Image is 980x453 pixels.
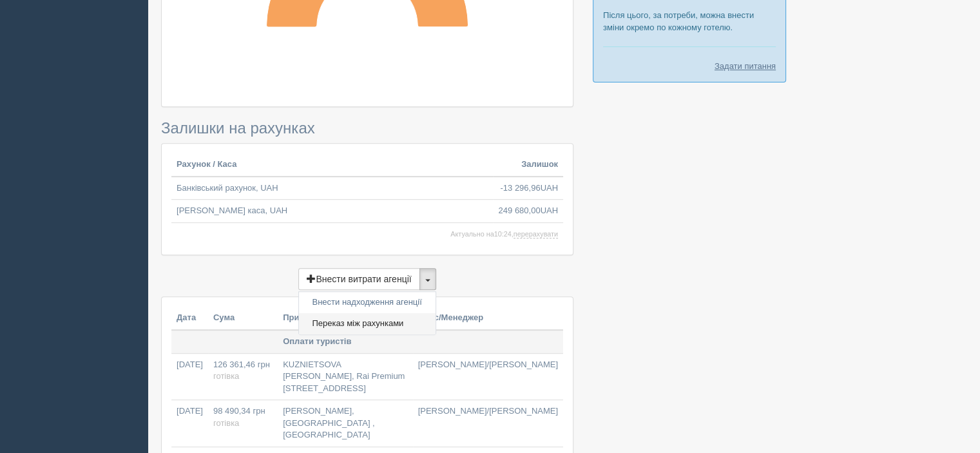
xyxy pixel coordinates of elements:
td: 98 490,34 грн [208,400,278,447]
span: готівка [213,418,239,428]
th: Призначення [278,307,412,330]
span: -13 296,96 [500,183,540,193]
td: [DATE] [171,400,208,447]
p: Після цього, за потреби, можна внести зміни окремо по кожному готелю. [603,9,776,34]
th: Залишок [493,153,563,177]
th: Сума [208,307,278,330]
a: перерахувати [514,230,558,238]
span: Актуально на , [450,230,558,238]
a: Задати питання [715,60,776,72]
td: UAH [493,200,563,223]
th: Рахунок / Каса [171,153,493,177]
a: Внести надходження агенції [299,292,435,313]
td: Банківський рахунок, UAH [171,177,493,200]
span: 10:24 [494,230,512,238]
th: Дата [171,307,208,330]
td: [DATE] [171,353,208,400]
th: Офіс/Менеджер [413,307,563,330]
td: KUZNIETSOVA [PERSON_NAME], Rai Premium [STREET_ADDRESS] [278,353,412,400]
td: 126 361,46 грн [208,353,278,400]
span: 249 680,00 [498,206,540,215]
td: [PERSON_NAME] каса, UAH [171,200,493,223]
td: [PERSON_NAME]/[PERSON_NAME] [413,353,563,400]
td: [PERSON_NAME]/[PERSON_NAME] [413,400,563,447]
td: [PERSON_NAME], [GEOGRAPHIC_DATA] , [GEOGRAPHIC_DATA] [278,400,412,447]
h3: Залишки на рахунках [161,120,573,137]
td: UAH [493,177,563,200]
span: готівка [213,371,239,381]
a: Переказ між рахунками [299,313,435,334]
td: Оплати туристів [278,330,563,353]
button: Внести витрати агенції [298,268,419,290]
